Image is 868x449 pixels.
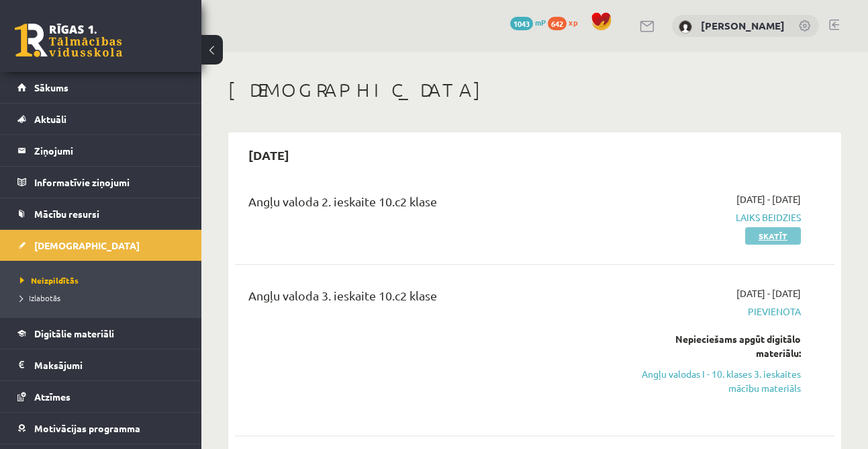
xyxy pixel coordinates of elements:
[630,304,801,319] span: Pievienota
[34,391,70,403] span: Atzīmes
[17,413,185,444] a: Motivācijas programma
[20,292,60,303] span: Izlabotās
[34,350,185,380] legend: Maksājumi
[34,327,114,339] span: Digitālie materiāli
[569,17,577,28] span: xp
[17,230,185,261] a: [DEMOGRAPHIC_DATA]
[548,17,584,28] a: 642 xp
[17,350,185,380] a: Maksājumi
[736,192,801,206] span: [DATE] - [DATE]
[235,139,303,171] h2: [DATE]
[228,79,841,101] h1: [DEMOGRAPHIC_DATA]
[630,367,801,395] a: Angļu valodas I - 10. klases 3. ieskaites mācību materiāls
[17,167,185,198] a: Informatīvie ziņojumi
[34,135,185,166] legend: Ziņojumi
[15,24,122,57] a: Rīgas 1. Tālmācības vidusskola
[34,239,140,251] span: [DEMOGRAPHIC_DATA]
[34,81,68,93] span: Sākums
[17,135,185,166] a: Ziņojumi
[679,20,692,34] img: Anna Leibus
[34,208,99,220] span: Mācību resursi
[20,274,188,286] a: Neizpildītās
[548,17,567,30] span: 642
[17,198,185,229] a: Mācību resursi
[701,19,785,32] a: [PERSON_NAME]
[248,286,610,311] div: Angļu valoda 3. ieskaite 10.c2 klase
[745,227,801,245] a: Skatīt
[20,292,188,304] a: Izlabotās
[17,381,185,412] a: Atzīmes
[34,422,140,434] span: Motivācijas programma
[17,104,185,134] a: Aktuāli
[248,192,610,217] div: Angļu valoda 2. ieskaite 10.c2 klase
[20,275,79,286] span: Neizpildītās
[736,286,801,300] span: [DATE] - [DATE]
[630,210,801,225] span: Laiks beidzies
[34,167,185,198] legend: Informatīvie ziņojumi
[34,113,66,125] span: Aktuāli
[510,17,533,30] span: 1043
[535,17,546,28] span: mP
[510,17,546,28] a: 1043 mP
[17,72,185,103] a: Sākums
[17,318,185,349] a: Digitālie materiāli
[630,332,801,360] div: Nepieciešams apgūt digitālo materiālu:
